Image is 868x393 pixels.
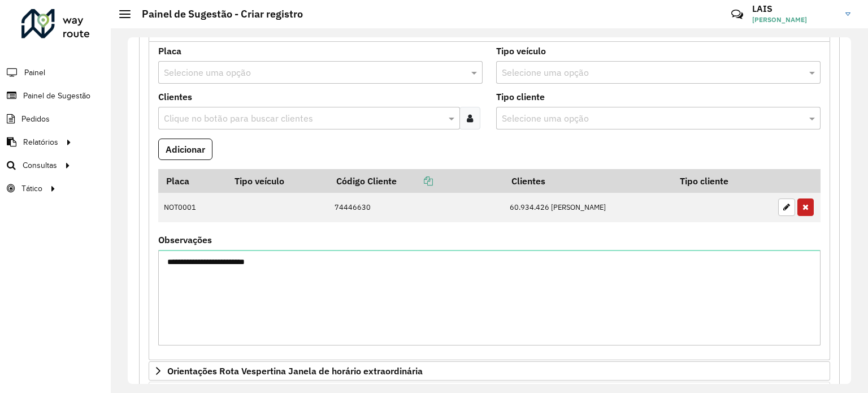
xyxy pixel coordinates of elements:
h3: LAIS [752,3,837,14]
span: [PERSON_NAME] [752,15,837,25]
label: Observações [158,233,212,247]
th: Tipo cliente [672,169,772,193]
button: Adicionar [158,139,212,160]
span: Pedidos [21,113,50,125]
label: Placa [158,44,181,58]
span: Tático [21,183,42,195]
th: Clientes [504,169,672,193]
a: Contato Rápido [725,2,749,27]
td: 60.934.426 [PERSON_NAME] [504,193,672,222]
h2: Painel de Sugestão - Criar registro [131,8,303,20]
div: Rota Noturna/Vespertina [149,42,830,361]
span: Orientações Rota Vespertina Janela de horário extraordinária [167,366,423,375]
label: Tipo veículo [496,44,546,58]
th: Placa [158,169,227,193]
td: NOT0001 [158,193,227,222]
a: Copiar [397,175,433,187]
span: Painel de Sugestão [23,90,90,102]
label: Tipo cliente [496,90,545,103]
span: Consultas [23,159,57,171]
label: Clientes [158,90,192,103]
td: 74446630 [328,193,504,222]
a: Orientações Rota Vespertina Janela de horário extraordinária [149,361,830,381]
th: Tipo veículo [227,169,328,193]
th: Código Cliente [328,169,504,193]
span: Painel [24,67,45,79]
span: Relatórios [23,136,58,148]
